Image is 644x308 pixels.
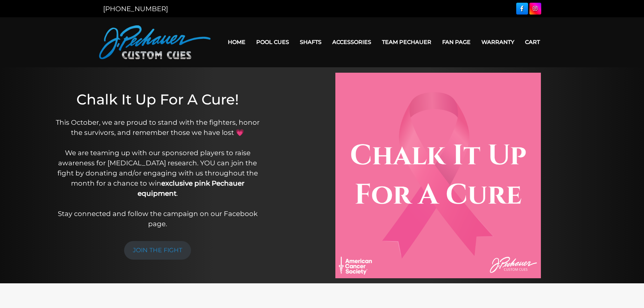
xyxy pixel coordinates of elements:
[476,33,520,51] a: Warranty
[99,25,211,59] img: Pechauer Custom Cues
[138,179,244,197] strong: exclusive pink Pechauer equipment
[103,5,168,13] a: [PHONE_NUMBER]
[294,33,327,51] a: Shafts
[52,91,264,108] h1: Chalk It Up For A Cure!
[124,241,191,260] a: JOIN THE FIGHT
[327,33,377,51] a: Accessories
[52,117,264,229] p: This October, we are proud to stand with the fighters, honor the survivors, and remember those we...
[377,33,437,51] a: Team Pechauer
[251,33,294,51] a: Pool Cues
[222,33,251,51] a: Home
[520,33,545,51] a: Cart
[437,33,476,51] a: Fan Page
